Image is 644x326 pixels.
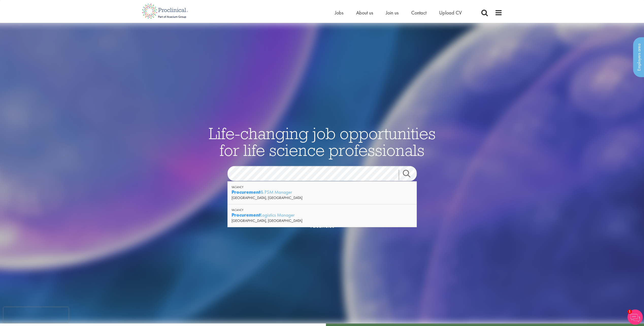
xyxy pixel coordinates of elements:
strong: Procurement [232,212,260,218]
div: Logistics Manager [232,212,413,218]
div: [GEOGRAPHIC_DATA], [GEOGRAPHIC_DATA] [232,195,413,200]
a: Upload CV [439,9,462,16]
a: About us [356,9,373,16]
div: Vacancy [232,185,413,189]
a: Join us [386,9,399,16]
a: Job search submit button [399,170,421,180]
strong: Procurement [232,189,260,195]
span: 1 [628,309,632,314]
iframe: reCAPTCHA [4,307,69,322]
span: See latest vacancies [297,214,348,230]
div: & PSM Manager [232,189,413,195]
a: Jobs [335,9,343,16]
img: Chatbot [628,309,643,325]
div: [GEOGRAPHIC_DATA], [GEOGRAPHIC_DATA] [232,218,413,223]
a: Contact [411,9,426,16]
span: Life-changing job opportunities for life science professionals [209,123,436,160]
div: Vacancy [232,208,413,212]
